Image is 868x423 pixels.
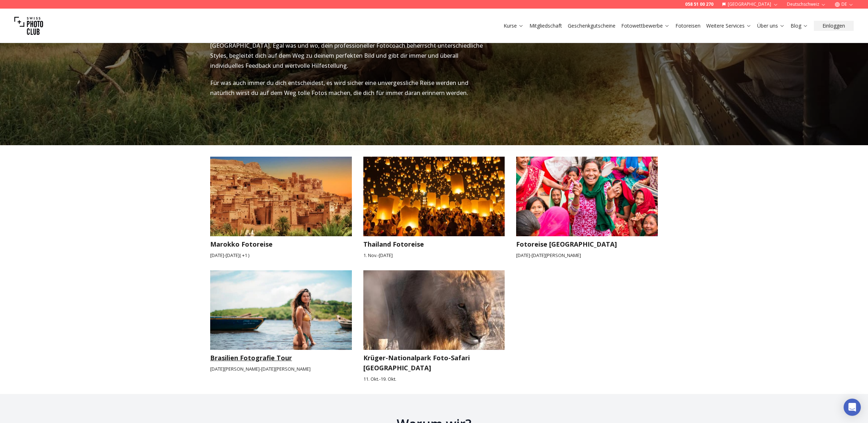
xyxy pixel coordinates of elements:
[363,376,505,382] small: 11. Okt. - 19. Okt.
[363,353,505,373] h3: Krüger-Nationalpark Foto-Safari [GEOGRAPHIC_DATA]
[356,152,512,240] img: Thailand Fotoreise
[529,22,562,29] a: Mitgliedschaft
[516,239,658,249] h3: Fotoreise [GEOGRAPHIC_DATA]
[516,157,658,259] a: Fotoreise NepalFotoreise [GEOGRAPHIC_DATA][DATE]-[DATE][PERSON_NAME]
[618,21,673,31] button: Fotowettbewerbe
[685,1,713,7] a: 058 51 00 270
[673,21,703,31] button: Fotoreisen
[363,239,505,249] h3: Thailand Fotoreise
[788,21,811,31] button: Blog
[754,21,788,31] button: Über uns
[814,21,854,31] button: Einloggen
[210,252,352,259] small: [DATE] - [DATE] ( + 1 )
[527,21,565,31] button: Mitgliedschaft
[203,152,359,240] img: Marokko Fotoreise
[501,21,527,31] button: Kurse
[703,21,754,31] button: Weitere Services
[14,11,43,40] img: Swiss photo club
[363,252,505,259] small: 1. Nov. - [DATE]
[210,270,352,350] img: Brasilien Fotografie Tour
[363,157,505,259] a: Thailand FotoreiseThailand Fotoreise1. Nov.-[DATE]
[210,366,352,372] small: [DATE][PERSON_NAME] - [DATE][PERSON_NAME]
[210,353,352,363] h3: Brasilien Fotografie Tour
[504,22,524,29] a: Kurse
[565,21,618,31] button: Geschenkgutscheine
[363,270,505,382] a: Krüger-Nationalpark Foto-Safari SüdafrikaKrüger-Nationalpark Foto-Safari [GEOGRAPHIC_DATA]11. Okt...
[757,22,785,29] a: Über uns
[675,22,700,29] a: Fotoreisen
[509,152,665,240] img: Fotoreise Nepal
[356,266,512,354] img: Krüger-Nationalpark Foto-Safari Südafrika
[791,22,808,29] a: Blog
[210,157,352,259] a: Marokko FotoreiseMarokko Fotoreise[DATE]-[DATE]( +1 )
[621,22,670,29] a: Fotowettbewerbe
[568,22,615,29] a: Geschenkgutscheine
[844,399,861,416] div: Open Intercom Messenger
[210,78,486,98] p: Für was auch immer du dich entscheidest, es wird sicher eine unvergessliche Reise werden und natü...
[210,270,352,382] a: Brasilien Fotografie TourBrasilien Fotografie Tour[DATE][PERSON_NAME]-[DATE][PERSON_NAME]
[210,239,352,249] h3: Marokko Fotoreise
[706,22,751,29] a: Weitere Services
[516,252,658,259] small: [DATE] - [DATE][PERSON_NAME]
